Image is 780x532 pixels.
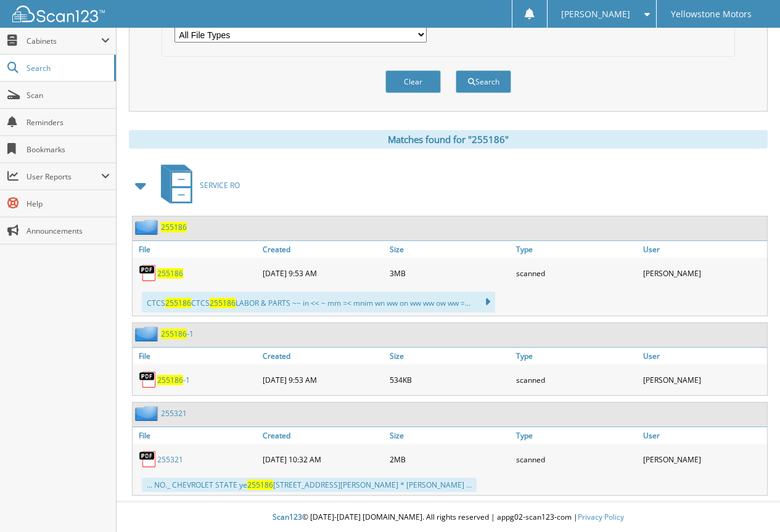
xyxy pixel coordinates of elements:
span: Scan123 [273,512,302,522]
div: ... NO._ CHEVROLET STATE ye [STREET_ADDRESS][PERSON_NAME] * [PERSON_NAME] ... [142,478,477,492]
iframe: Chat Widget [718,473,780,532]
span: 255186 [247,480,273,490]
a: User [640,427,767,444]
div: Matches found for "255186" [129,130,768,149]
a: Size [387,348,514,364]
div: scanned [513,261,640,285]
img: folder2.png [135,219,161,235]
a: File [133,348,260,364]
a: Type [513,241,640,258]
div: 534KB [387,367,514,392]
span: Cabinets [27,36,101,46]
a: Privacy Policy [578,512,624,522]
img: PDF.png [139,450,157,469]
span: SERVICE RO [200,180,240,190]
a: Size [387,427,514,444]
div: [DATE] 9:53 AM [260,367,387,392]
a: 255186-1 [157,375,190,385]
div: CTCS CTCS LABOR & PARTS ~~ in << ~ mm =< mnim wn ww on ww ww ow ww =... [142,292,495,313]
div: scanned [513,367,640,392]
a: Created [260,348,387,364]
img: PDF.png [139,370,157,389]
a: Created [260,241,387,258]
span: 255186 [165,298,191,308]
a: User [640,348,767,364]
span: Yellowstone Motors [671,10,752,18]
a: 255186 [161,222,187,232]
span: Scan [27,90,110,100]
img: folder2.png [135,406,161,421]
span: [PERSON_NAME] [561,10,630,18]
div: 3MB [387,261,514,285]
div: [DATE] 9:53 AM [260,261,387,285]
div: 2MB [387,447,514,472]
div: [PERSON_NAME] [640,261,767,285]
a: Created [260,427,387,444]
span: Reminders [27,117,110,128]
a: Type [513,427,640,444]
span: 255186 [161,329,187,339]
a: User [640,241,767,258]
a: SERVICE RO [154,161,240,210]
a: 255321 [161,408,187,419]
a: File [133,241,260,258]
span: User Reports [27,171,101,182]
a: Type [513,348,640,364]
a: 255186 [157,268,183,279]
div: [PERSON_NAME] [640,447,767,472]
img: folder2.png [135,326,161,342]
span: Bookmarks [27,144,110,155]
span: 255186 [210,298,236,308]
div: [DATE] 10:32 AM [260,447,387,472]
a: File [133,427,260,444]
button: Search [456,70,511,93]
a: 255186-1 [161,329,194,339]
button: Clear [385,70,441,93]
span: Announcements [27,226,110,236]
img: scan123-logo-white.svg [12,6,105,22]
div: scanned [513,447,640,472]
img: PDF.png [139,264,157,282]
div: [PERSON_NAME] [640,367,767,392]
span: Search [27,63,108,73]
span: Help [27,198,110,209]
a: Size [387,241,514,258]
span: 255186 [157,375,183,385]
a: 255321 [157,454,183,465]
